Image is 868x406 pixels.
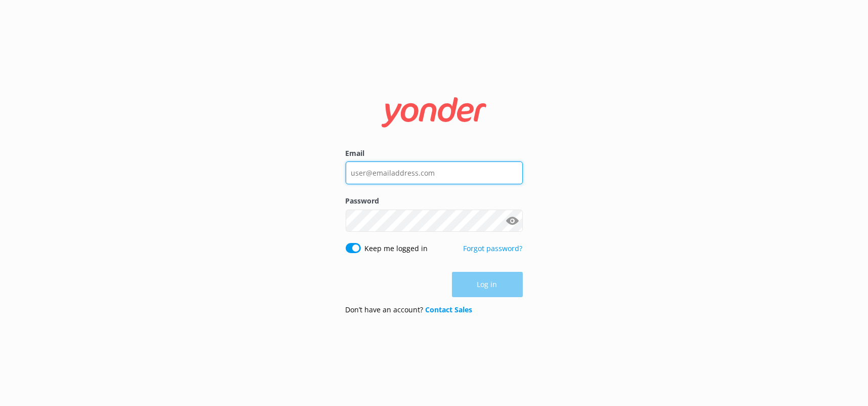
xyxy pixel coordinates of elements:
[365,243,428,254] label: Keep me logged in
[426,305,473,314] a: Contact Sales
[346,148,523,159] label: Email
[503,211,523,231] button: Show password
[464,243,523,253] a: Forgot password?
[346,304,473,315] p: Don’t have an account?
[346,195,523,207] label: Password
[346,161,523,184] input: user@emailaddress.com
